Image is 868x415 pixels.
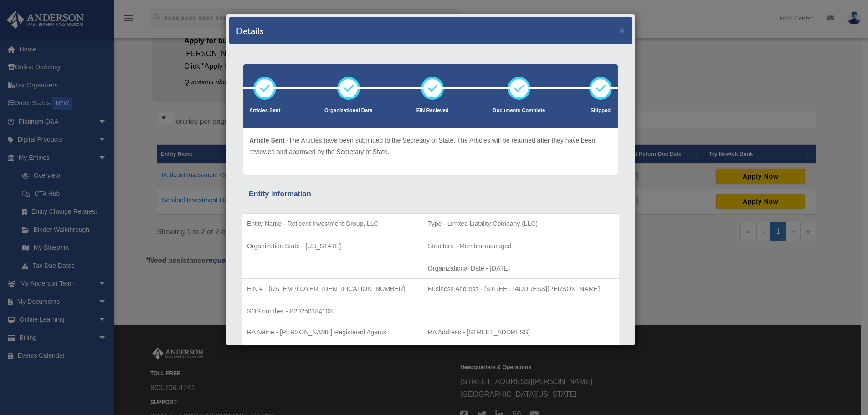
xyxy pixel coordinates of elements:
p: EIN Recieved [416,106,449,115]
p: Organizational Date [324,106,372,115]
span: Article Sent - [249,137,288,144]
p: Documents Complete [493,106,545,115]
p: RA Address - [STREET_ADDRESS] [428,327,614,338]
p: SOS number - B20250184108 [247,306,418,317]
p: EIN # - [US_EMPLOYER_IDENTIFICATION_NUMBER] [247,283,418,295]
p: Organizational Date - [DATE] [428,263,614,274]
p: Entity Name - Reticent Investment Group, LLC [247,218,418,230]
p: Structure - Member-managed [428,241,614,252]
p: Type - Limited Liability Company (LLC) [428,218,614,230]
h4: Details [236,24,264,37]
p: Articles Sent [249,106,280,115]
div: Entity Information [249,188,612,200]
p: Business Address - [STREET_ADDRESS][PERSON_NAME] [428,283,614,295]
p: Organization State - [US_STATE] [247,241,418,252]
p: Shipped [589,106,612,115]
p: RA Name - [PERSON_NAME] Registered Agents [247,327,418,338]
button: × [619,26,625,35]
p: The Articles have been submitted to the Secretary of State. The Articles will be returned after t... [249,135,612,157]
